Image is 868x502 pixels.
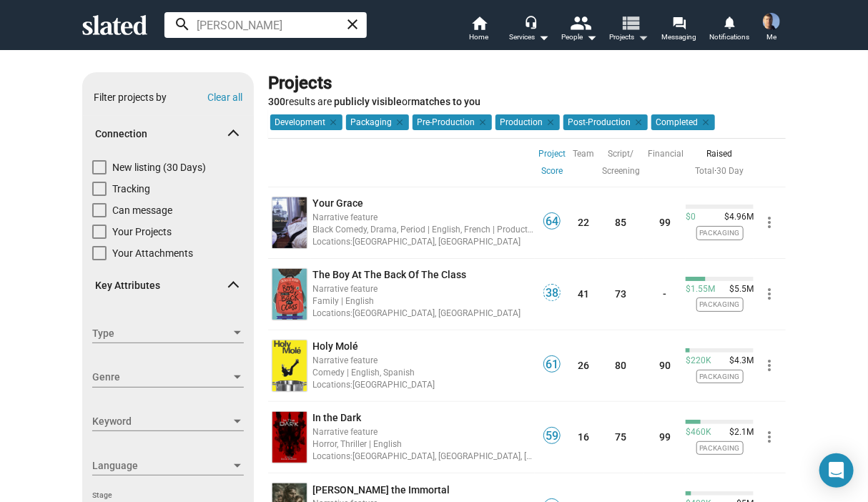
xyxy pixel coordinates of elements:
[413,114,492,130] mat-chip: Pre-Production
[602,145,640,179] a: Script/ Screening
[112,182,150,196] span: Tracking
[312,353,533,367] div: Narrative feature
[312,411,533,463] a: In the DarkNarrative featureHorror, Thriller | EnglishLocations:[GEOGRAPHIC_DATA], [GEOGRAPHIC_DA...
[475,116,488,129] mat-icon: clear
[544,429,560,443] span: 59
[583,29,600,46] mat-icon: arrow_drop_down
[686,427,711,438] span: $460K
[578,217,589,228] a: 22
[659,431,671,443] a: 99
[344,16,361,33] mat-icon: close
[696,166,715,176] a: Total
[662,29,697,46] span: Messaging
[312,425,533,438] div: Narrative feature
[95,279,230,292] span: Key Attributes
[504,14,554,46] button: Services
[616,288,627,300] a: 73
[334,96,402,107] b: publicly visible
[717,166,744,176] a: 30 Day
[719,212,754,223] span: $4.96M
[312,365,533,379] div: Comedy | English, Spanish
[312,484,450,496] span: [PERSON_NAME] the Immortal
[312,451,352,461] span: Locations:
[94,91,167,104] div: Filter projects by
[686,212,696,223] span: $0
[82,112,254,157] mat-expansion-panel-header: Connection
[621,12,641,33] mat-icon: view_list
[270,195,310,251] a: undefined
[312,210,533,224] div: Narrative feature
[312,269,466,280] span: The Boy At The Back Of The Class
[696,441,744,455] span: Packaging
[470,29,489,46] span: Home
[312,412,361,423] span: In the Dark
[164,12,367,38] input: Search people and projects
[272,197,307,248] img: undefined
[538,145,566,179] a: Project Score
[761,428,779,446] mat-icon: more_vert
[92,326,231,341] span: Type
[761,214,779,231] mat-icon: more_vert
[544,358,560,372] span: 61
[761,357,779,374] mat-icon: more_vert
[312,282,533,295] div: Narrative feature
[616,431,627,443] a: 75
[535,29,552,46] mat-icon: arrow_drop_down
[543,220,561,232] a: 64
[635,29,652,46] mat-icon: arrow_drop_down
[268,96,480,107] span: results are or
[392,116,405,129] mat-icon: clear
[561,29,597,46] div: People
[270,266,310,323] a: undefined
[704,14,754,46] a: Notifications
[571,12,591,33] mat-icon: people
[722,15,736,29] mat-icon: notifications
[312,197,533,248] a: Your GraceNarrative featureBlack Comedy, Drama, Period | English, French | Production: [DATE]Loca...
[270,338,310,394] a: undefined
[312,222,533,236] div: Black Comedy, Drama, Period | English, French | Production: [DATE]
[578,431,589,443] a: 16
[268,96,285,107] strong: 300
[312,197,363,209] span: Your Grace
[112,203,172,217] span: Can message
[112,225,172,239] span: Your Projects
[659,217,671,228] a: 99
[270,114,342,130] mat-chip: Development
[92,414,231,429] span: Keyword
[578,360,589,371] a: 26
[312,340,533,391] a: Holy MoléNarrative featureComedy | English, SpanishLocations:[GEOGRAPHIC_DATA]
[325,116,338,129] mat-icon: clear
[604,14,654,46] button: Projects
[112,246,193,260] span: Your Attachments
[761,285,779,302] mat-icon: more_vert
[509,29,549,46] div: Services
[709,29,749,46] span: Notifications
[698,116,711,129] mat-icon: clear
[495,114,560,130] mat-chip: Production
[312,308,352,318] span: Locations:
[763,13,780,30] img: Joel Cousins
[686,145,754,162] div: Raised
[272,340,307,391] img: undefined
[346,114,409,130] mat-chip: Packaging
[312,237,352,247] span: Locations:
[82,263,254,309] mat-expansion-panel-header: Key Attributes
[696,226,744,240] span: Packaging
[312,306,533,320] div: [GEOGRAPHIC_DATA], [GEOGRAPHIC_DATA]
[312,449,533,463] div: [GEOGRAPHIC_DATA], [GEOGRAPHIC_DATA], [GEOGRAPHIC_DATA]
[724,427,754,438] span: $2.1M
[95,127,230,141] span: Connection
[543,435,561,446] a: 59
[312,437,533,451] div: Horror, Thriller | English
[578,288,589,300] a: 41
[563,114,648,130] mat-chip: Post-Production
[544,286,560,300] span: 38
[470,14,488,31] mat-icon: home
[819,453,854,488] div: Open Intercom Messenger
[544,215,560,229] span: 64
[270,409,310,466] a: undefined
[651,114,715,130] mat-chip: Completed
[724,284,754,295] span: $5.5M
[631,116,643,129] mat-icon: clear
[411,96,480,107] b: matches to you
